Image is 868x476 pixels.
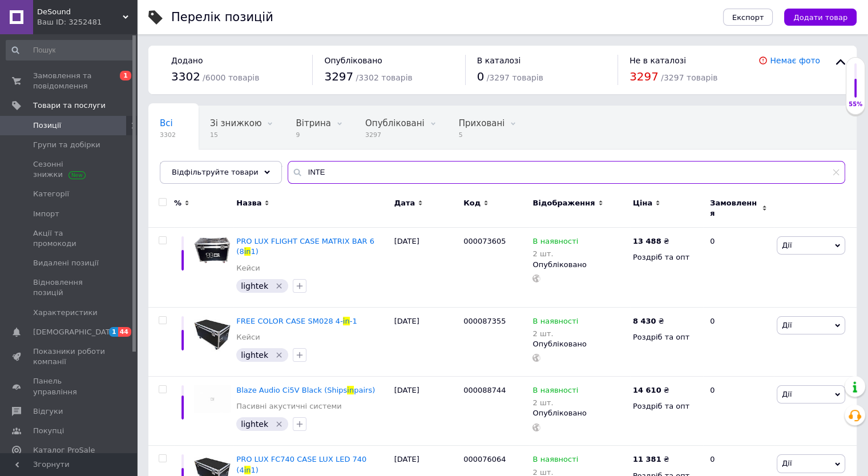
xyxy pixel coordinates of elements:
span: Додати товар [793,13,847,22]
span: / 3297 товарів [487,73,543,82]
span: Позиції [33,120,61,131]
span: lightek [241,419,268,429]
div: 2 шт. [532,329,578,338]
img: FREE COLOR CASE SM028 4-in-1 [194,316,231,353]
span: В наявності [532,317,578,329]
span: lightek [241,281,268,291]
span: В наявності [532,237,578,249]
span: Характеристики [33,308,98,318]
div: Опубліковано [532,408,627,418]
div: 0 [703,307,774,376]
a: Кейси [236,332,260,342]
img: PRO LUX FLIGHT CASE MATRIX BAR 6 (8 in 1) [194,236,231,264]
div: ₴ [633,316,664,326]
span: Замовлення [710,198,759,219]
div: Опубліковано [532,339,627,349]
span: Відфільтруйте товари [172,168,259,176]
div: Цифрові піаніно та синтезатори, Цифрові піаніно, Синтезатори, Аксесуари для клавішних [148,150,294,193]
span: В наявності [532,386,578,398]
span: В наявності [532,455,578,467]
span: in [244,247,251,256]
span: Панель управління [33,376,106,397]
svg: Видалити мітку [274,419,284,429]
span: 44 [118,327,131,337]
span: 000076064 [463,455,506,463]
span: 3302 [160,131,176,139]
div: Роздріб та опт [633,252,700,263]
div: Перелік позицій [171,11,273,23]
span: Не в каталозі [629,56,686,65]
span: Додано [171,56,203,65]
span: DeSound [37,7,123,17]
span: Видалені позиції [33,258,99,268]
div: Ваш ID: 3252481 [37,17,137,27]
span: FREE COLOR CASE SM028 4- [236,317,343,325]
div: [DATE] [391,377,461,446]
span: Категорії [33,189,69,199]
span: 000088744 [463,386,506,394]
span: Дії [782,459,792,467]
div: Роздріб та опт [633,401,700,412]
div: Роздріб та опт [633,332,700,342]
a: Пасивні акустичні системи [236,401,341,412]
div: 55% [846,100,865,108]
span: in [244,466,251,474]
div: Опубліковано [532,260,627,270]
span: Дії [782,241,792,249]
span: [DEMOGRAPHIC_DATA] [33,327,118,337]
span: Товари та послуги [33,100,106,111]
span: Замовлення та повідомлення [33,71,106,91]
span: / 6000 товарів [203,73,259,82]
span: 1 [120,71,131,80]
span: Експорт [732,13,764,22]
span: 15 [210,131,261,139]
div: 0 [703,377,774,446]
span: Дії [782,321,792,329]
span: 0 [477,70,485,83]
span: % [174,198,181,208]
span: 3302 [171,70,200,83]
img: Blaze Audio Ci5V Black (Ships in pairs) [194,385,231,413]
span: Відображення [532,198,595,208]
a: FREE COLOR CASE SM028 4-in-1 [236,317,357,325]
span: Назва [236,198,261,208]
span: Цифрові піаніно та син... [160,162,272,172]
input: Пошук [6,40,135,60]
span: 1) [251,247,258,256]
a: PRO LUX FLIGHT CASE MATRIX BAR 6 (8in1) [236,237,374,256]
span: 3297 [629,70,659,83]
span: / 3297 товарів [661,73,717,82]
span: Дата [394,198,415,208]
span: lightek [241,350,268,360]
span: in [343,317,350,325]
div: ₴ [633,385,669,396]
svg: Видалити мітку [274,350,284,360]
a: Немає фото [770,56,820,65]
span: Покупці [33,426,64,436]
svg: Видалити мітку [274,281,284,291]
button: Додати товар [784,9,857,26]
b: 14 610 [633,386,661,394]
span: 000073605 [463,237,506,245]
span: 5 [459,131,505,139]
span: Імпорт [33,209,59,219]
b: 8 430 [633,317,656,325]
span: PRO LUX FLIGHT CASE MATRIX BAR 6 (8 [236,237,374,256]
div: ₴ [633,454,669,465]
div: 0 [703,228,774,308]
span: 3297 [365,131,425,139]
span: / 3302 товарів [356,73,412,82]
span: Відновлення позицій [33,277,106,298]
span: pairs) [354,386,375,394]
span: 9 [296,131,330,139]
span: Приховані [459,118,505,128]
a: Blaze Audio Ci5V Black (Shipsinpairs) [236,386,375,394]
span: Каталог ProSale [33,445,95,455]
div: [DATE] [391,228,461,308]
span: Дії [782,390,792,398]
a: Кейси [236,263,260,273]
span: 1 [109,327,118,337]
span: Сезонні знижки [33,159,106,180]
span: Ціна [633,198,652,208]
span: Вітрина [296,118,330,128]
